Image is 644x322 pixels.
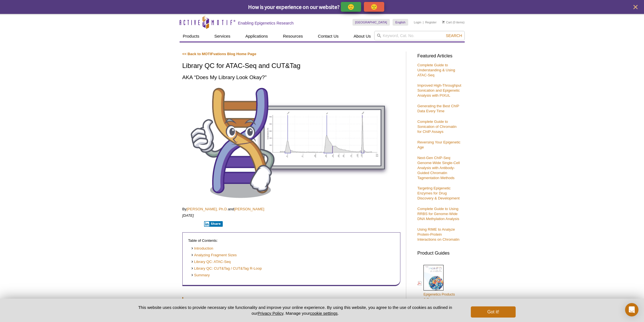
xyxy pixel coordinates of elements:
[204,221,223,227] button: Share
[310,311,337,316] button: cookie settings
[182,52,256,56] a: << Back to MOTIFvations Blog Home Page
[423,292,455,301] span: Epigenetics Products & Services
[442,19,465,26] li: (0 items)
[238,21,294,26] h2: Enabling Epigenetics Research
[417,140,461,149] a: Reversing Your Epigenetic Age
[423,265,444,291] img: Epi_brochure_140604_cover_web_70x200
[350,31,374,42] a: About Us
[417,186,460,200] a: Targeting Epigenetic Enzymes for Drug Discovery & Development
[234,207,264,211] a: [PERSON_NAME]
[417,54,462,58] h3: Featured Articles
[180,31,203,42] a: Products
[414,20,421,24] a: Login
[417,63,455,77] a: Complete Guide to Understanding & Using ATAC-Seq
[258,311,283,316] a: Privacy Policy
[211,31,234,42] a: Services
[191,273,210,278] a: Summary
[471,306,515,318] button: Got it!
[417,248,462,256] h3: Product Guides
[417,104,459,113] a: Generating the Best ChIP Data Every Time
[182,221,200,226] iframe: X Post Button
[425,20,437,24] a: Register
[315,31,342,42] a: Contact Us
[280,31,306,42] a: Resources
[417,83,461,97] a: Improved High-Throughput Sonication and Epigenetic Analysis with PIXUL
[446,33,462,38] span: Search
[191,246,213,251] a: Introduction
[417,227,459,241] a: Using RIME to Analyze Protein-Protein Interactions on Chromatin
[242,31,271,42] a: Applications
[442,21,445,23] img: Your Cart
[417,156,460,180] a: Next-Gen ChIP-Seq: Genome-Wide Single-Cell Analysis with Antibody-Guided Chromatin Tagmentation M...
[371,3,378,10] p: 🙁
[182,85,400,200] img: Library QC for ATAC-Seq and CUT&Tag
[417,207,459,221] a: Complete Guide to Using RRBS for Genome-Wide DNA Methylation Analysis
[442,20,452,24] a: Cart
[417,119,457,134] a: Complete Guide to Sonication of Chromatin for ChIP Assays
[347,3,354,10] p: 🙂
[191,253,237,258] a: Analyzing Fragment Sizes
[417,264,455,303] a: Epigenetics Products& Services
[188,238,395,243] p: Table of Contents:
[182,207,400,212] p: By and
[191,259,231,265] a: Library QC: ATAC-Seq
[182,297,400,305] h2: Introduction
[352,19,390,26] a: [GEOGRAPHIC_DATA]
[393,19,408,26] a: English
[182,62,400,70] h1: Library QC for ATAC-Seq and CUT&Tag
[374,31,465,40] input: Keyword, Cat. No.
[182,74,400,81] h2: AKA “Does My Library Look Okay?”
[187,207,228,211] a: [PERSON_NAME], Ph.D.
[182,213,194,218] em: [DATE]
[625,303,638,316] div: Open Intercom Messenger
[444,33,464,38] button: Search
[423,19,424,26] li: |
[191,266,262,271] a: Library QC: CUT&Tag / CUT&Tag R-Loop
[248,3,340,10] span: How is your experience on our website?
[129,304,462,316] p: This website uses cookies to provide necessary site functionality and improve your online experie...
[632,4,639,11] button: close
